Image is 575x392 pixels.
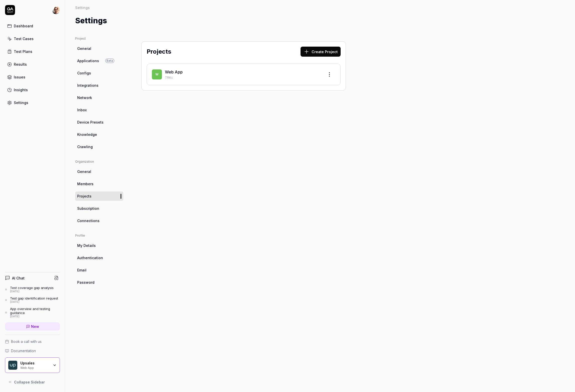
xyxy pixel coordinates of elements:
[77,169,91,174] span: General
[77,46,91,51] span: General
[75,130,123,139] a: Knowledge
[75,36,123,41] div: Project
[77,120,104,125] span: Device Presets
[77,181,93,186] span: Members
[75,15,107,26] h1: Settings
[10,315,60,318] div: [DATE]
[5,377,60,387] button: Collapse Sidebar
[14,62,27,67] div: Results
[77,193,91,199] span: Projects
[77,144,93,149] span: Crawling
[75,159,123,164] div: Organization
[165,69,183,74] a: Web App
[5,357,60,373] button: Upsales LogoUpsalesWeb App
[11,348,36,353] span: Documentation
[165,75,320,80] p: TRKc
[5,85,60,95] a: Insights
[5,296,60,304] a: Test gap identification request[DATE]
[10,300,58,304] div: [DATE]
[75,167,123,176] a: General
[5,339,60,344] a: Book a call with us
[14,74,25,80] div: Issues
[75,44,123,53] a: General
[77,83,99,88] span: Integrations
[77,58,99,63] span: Applications
[77,132,97,137] span: Knowledge
[152,69,162,79] span: W
[10,307,60,315] div: App overview and testing guidance
[14,49,32,54] div: Test Plans
[77,218,100,223] span: Connections
[10,290,54,293] div: [DATE]
[8,361,17,370] img: Upsales Logo
[75,216,123,225] a: Connections
[147,47,171,56] h2: Projects
[105,59,114,63] span: Beta
[75,253,123,262] a: Authentication
[10,296,58,300] div: Test gap identification request
[5,307,60,318] a: App overview and testing guidance[DATE]
[75,105,123,115] a: Inbox
[75,81,123,90] a: Integrations
[5,21,60,31] a: Dashboard
[14,23,33,29] div: Dashboard
[52,6,60,14] img: 704fe57e-bae9-4a0d-8bcb-c4203d9f0bb2.jpeg
[75,142,123,151] a: Crawling
[12,275,25,281] h4: AI Chat
[77,107,87,113] span: Inbox
[75,265,123,275] a: Email
[301,47,341,57] button: Create Project
[5,348,60,353] a: Documentation
[5,286,60,293] a: Test coverage gap analysis[DATE]
[5,47,60,56] a: Test Plans
[77,255,103,260] span: Authentication
[5,34,60,44] a: Test Cases
[75,56,123,65] a: ApplicationsBeta
[77,243,96,248] span: My Details
[11,339,42,344] span: Book a call with us
[75,191,123,201] a: Projects
[75,179,123,188] a: Members
[77,280,94,285] span: Password
[75,93,123,102] a: Network
[14,379,45,385] span: Collapse Sidebar
[31,324,39,329] span: New
[5,98,60,108] a: Settings
[77,267,86,273] span: Email
[75,241,123,250] a: My Details
[75,233,123,238] div: Profile
[75,5,90,10] div: Settings
[14,100,28,105] div: Settings
[75,204,123,213] a: Subscription
[20,365,49,369] div: Web App
[20,361,49,365] div: Upsales
[5,322,60,331] a: New
[14,36,34,41] div: Test Cases
[14,87,28,92] div: Insights
[5,59,60,69] a: Results
[10,286,54,290] div: Test coverage gap analysis
[75,68,123,78] a: Configs
[77,206,99,211] span: Subscription
[5,72,60,82] a: Issues
[77,95,92,100] span: Network
[75,118,123,127] a: Device Presets
[77,70,91,76] span: Configs
[75,278,123,287] a: Password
